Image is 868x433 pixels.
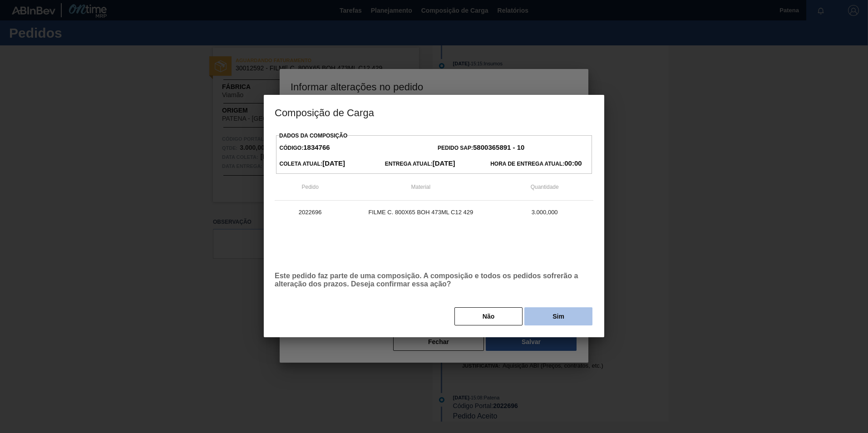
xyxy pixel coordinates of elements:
[264,95,604,129] h3: Composição de Carga
[279,133,347,139] label: Dados da Composição
[280,161,345,167] span: Coleta Atual:
[275,201,345,223] td: 2022696
[438,145,524,151] span: Pedido SAP:
[411,184,431,190] span: Material
[564,159,582,167] strong: 00:00
[280,145,330,151] span: Código:
[303,143,330,151] strong: 1834766
[275,272,593,288] p: Este pedido faz parte de uma composição. A composição e todos os pedidos sofrerão a alteração dos...
[490,161,582,167] span: Hora de Entrega Atual:
[454,307,523,325] button: Não
[433,159,455,167] strong: [DATE]
[496,201,593,223] td: 3.000,000
[524,307,592,325] button: Sim
[301,184,318,190] span: Pedido
[473,143,524,151] strong: 5800365891 - 10
[322,159,345,167] strong: [DATE]
[531,184,559,190] span: Quantidade
[385,161,455,167] span: Entrega Atual:
[345,201,496,223] td: FILME C. 800X65 BOH 473ML C12 429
